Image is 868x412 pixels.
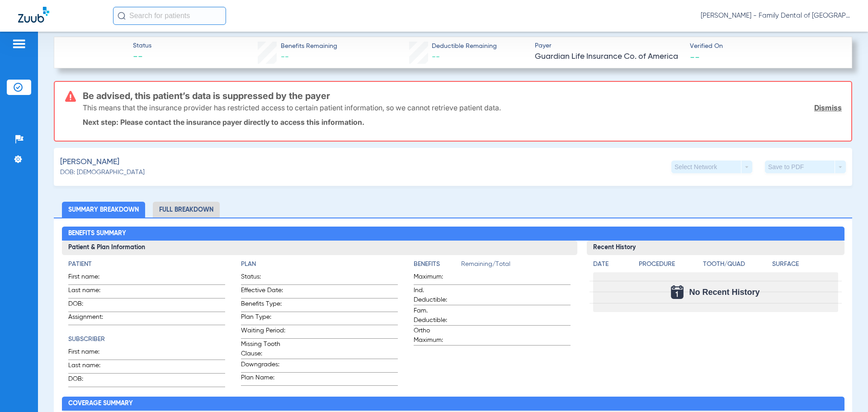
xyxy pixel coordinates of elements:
span: Fam. Deductible: [414,306,458,325]
h3: Be advised, this patient’s data is suppressed by the payer [83,91,842,100]
span: -- [133,51,151,64]
h2: Coverage Summary [62,397,844,411]
app-breakdown-title: Benefits [414,260,461,272]
span: DOB: [68,299,113,312]
span: -- [690,52,700,62]
span: Status: [241,272,285,284]
span: First name: [68,272,113,284]
span: DOB: [68,374,113,387]
span: Guardian Life Insurance Co. of America [535,51,682,62]
h4: Patient [68,260,225,269]
span: -- [281,53,289,61]
span: Last name: [68,361,113,373]
input: Search for patients [113,7,226,25]
span: Benefits Remaining [281,42,337,51]
img: error-icon [65,91,76,102]
span: No Recent History [689,288,759,297]
img: hamburger-icon [12,38,26,49]
span: Deductible Remaining [432,42,497,51]
a: Dismiss [814,103,842,112]
h3: Patient & Plan Information [62,241,577,255]
h4: Date [593,260,631,269]
h4: Subscriber [68,335,225,344]
span: Maximum: [414,272,458,284]
span: Ind. Deductible: [414,286,458,305]
h4: Procedure [639,260,700,269]
h4: Benefits [414,260,461,269]
span: Plan Name: [241,373,285,385]
span: Plan Type: [241,313,285,325]
span: Remaining/Total [461,260,571,272]
span: Payer [535,41,682,51]
li: Full Breakdown [153,202,220,218]
li: Summary Breakdown [62,202,145,218]
h4: Plan [241,260,398,269]
span: Effective Date: [241,286,285,298]
app-breakdown-title: Surface [772,260,838,272]
h2: Benefits Summary [62,227,844,241]
span: Verified On [690,42,837,51]
span: -- [432,53,440,61]
app-breakdown-title: Date [593,260,631,272]
img: Search Icon [118,12,126,20]
span: DOB: [DEMOGRAPHIC_DATA] [60,168,145,177]
app-breakdown-title: Tooth/Quad [703,260,769,272]
p: Next step: Please contact the insurance payer directly to access this information. [83,118,842,127]
span: Ortho Maximum: [414,326,458,345]
p: This means that the insurance provider has restricted access to certain patient information, so w... [83,103,501,112]
h4: Tooth/Quad [703,260,769,269]
span: Missing Tooth Clause: [241,340,285,359]
span: Downgrades: [241,360,285,372]
img: Calendar [671,285,684,299]
img: Zuub Logo [18,7,49,23]
span: First name: [68,347,113,360]
app-breakdown-title: Procedure [639,260,700,272]
span: Status [133,41,151,51]
h3: Recent History [587,241,844,255]
span: Benefits Type: [241,299,285,312]
h4: Surface [772,260,838,269]
span: Assignment: [68,313,113,325]
span: [PERSON_NAME] - Family Dental of [GEOGRAPHIC_DATA] [701,11,850,20]
span: [PERSON_NAME] [60,156,119,168]
span: Waiting Period: [241,326,285,338]
span: Last name: [68,286,113,298]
